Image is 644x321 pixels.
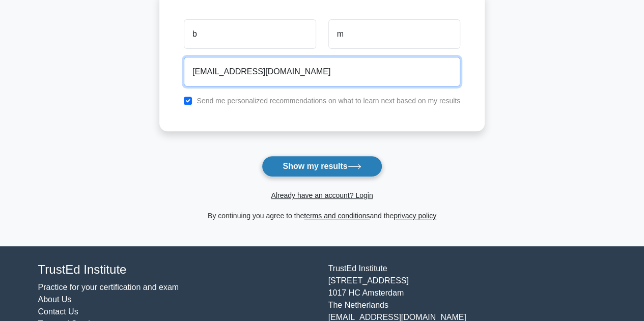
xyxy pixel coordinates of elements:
[38,262,316,277] h4: TrustEd Institute
[184,19,316,49] input: First name
[328,19,460,49] input: Last name
[38,295,72,304] a: About Us
[38,307,78,316] a: Contact Us
[304,212,370,220] a: terms and conditions
[184,57,460,86] input: Email
[394,212,436,220] a: privacy policy
[262,156,382,177] button: Show my results
[38,283,179,291] a: Practice for your certification and exam
[153,210,491,222] div: By continuing you agree to the and the
[197,97,460,105] label: Send me personalized recommendations on what to learn next based on my results
[271,191,373,199] a: Already have an account? Login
